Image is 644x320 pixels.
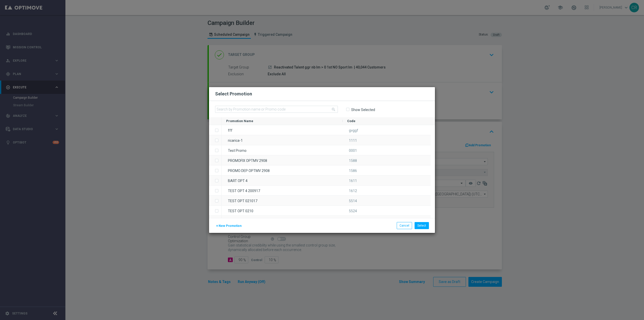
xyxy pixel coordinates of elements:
[209,165,222,175] div: Press SPACE to select this row.
[222,196,431,206] div: Press SPACE to select this row.
[222,206,431,216] div: Press SPACE to select this row.
[349,159,357,163] span: 1588
[397,222,412,229] button: Cancel
[222,206,343,216] div: TEST OPT 0210
[222,145,343,155] div: Test Promo
[349,209,357,213] span: 5524
[226,119,253,123] span: Promotion Name
[219,224,242,228] span: New Promotion
[222,125,431,135] div: Press SPACE to select this row.
[222,145,431,155] div: Press SPACE to select this row.
[209,216,222,226] div: Press SPACE to select this row.
[209,135,222,145] div: Press SPACE to select this row.
[215,223,242,229] button: New Promotion
[222,216,431,226] div: Press SPACE to select this row.
[222,125,343,135] div: fff
[351,108,375,112] label: Show Selected
[222,165,343,175] div: PROMO DEP OPTMV 2908
[349,179,357,183] span: 1611
[222,165,431,175] div: Press SPACE to select this row.
[349,199,357,203] span: 5514
[209,206,222,216] div: Press SPACE to select this row.
[222,135,431,145] div: Press SPACE to select this row.
[349,189,357,193] span: 1612
[222,175,431,186] div: Press SPACE to select this row.
[222,216,343,226] div: TEST OPT0310
[209,186,222,196] div: Press SPACE to select this row.
[222,186,343,195] div: TEST OPT 4 200917
[222,186,431,196] div: Press SPACE to select this row.
[216,224,219,227] i: add
[209,175,222,186] div: Press SPACE to select this row.
[209,145,222,155] div: Press SPACE to select this row.
[209,155,222,165] div: Press SPACE to select this row.
[331,107,336,112] i: search
[349,138,357,143] span: 1111
[215,106,338,113] input: Search by Promotion name or Promo code
[209,125,222,135] div: Press SPACE to select this row.
[222,135,343,145] div: ricarica-1
[222,175,343,185] div: BART OPT 4
[347,119,355,123] span: Code
[209,196,222,206] div: Press SPACE to select this row.
[222,155,431,165] div: Press SPACE to select this row.
[215,91,252,97] h2: Select Promotion
[349,128,358,132] span: gvggf
[415,222,429,229] button: Select
[349,149,357,153] span: 0001
[222,155,343,165] div: PROMOFIX OPTMV 2908
[222,196,343,205] div: TEST OPT 021017
[349,169,357,173] span: 1586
